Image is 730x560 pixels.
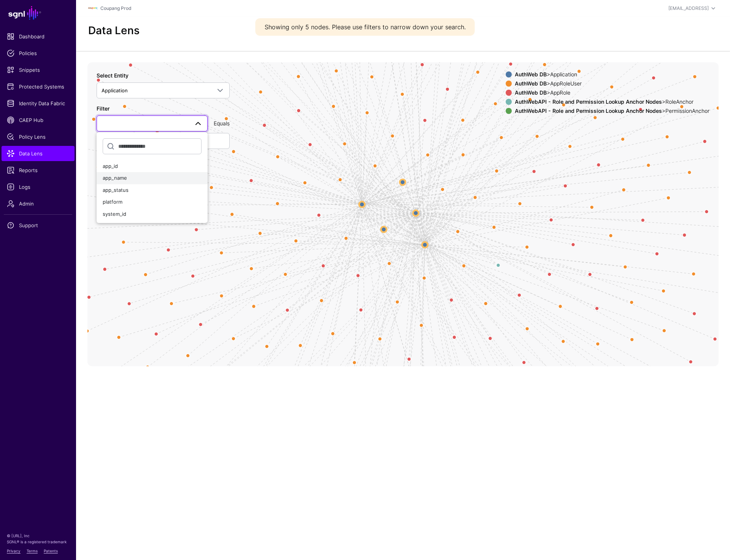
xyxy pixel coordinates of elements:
[515,89,547,96] strong: AuthWeb DB
[88,24,140,37] h2: Data Lens
[211,119,233,127] div: Equals
[2,46,75,61] a: Policies
[97,172,208,184] button: app_name
[103,163,118,169] span: app_id
[2,79,75,94] a: Protected Systems
[7,100,69,107] span: Identity Data Fabric
[27,549,38,553] a: Terms
[2,112,75,128] a: CAEP Hub
[103,187,129,193] span: app_status
[100,5,131,11] a: Coupang Prod
[2,196,75,211] a: Admin
[7,49,69,57] span: Policies
[515,98,662,105] strong: AuthWebAPI - Role and Permission Lookup Anchor Nodes
[7,221,69,229] span: Support
[2,129,75,144] a: Policy Lens
[2,163,75,178] a: Reports
[513,99,711,105] div: > RoleAnchor
[103,199,122,205] span: platform
[97,160,208,172] button: app_id
[103,175,127,181] span: app_name
[102,87,128,93] span: Application
[2,179,75,195] a: Logs
[515,71,547,78] strong: AuthWeb DB
[97,104,109,112] label: Filter
[7,539,69,545] p: SGNL® is a registered trademark
[7,116,69,124] span: CAEP Hub
[97,71,129,79] label: Select Entity
[2,96,75,111] a: Identity Data Fabric
[515,108,662,114] strong: AuthWebAPI - Role and Permission Lookup Anchor Nodes
[97,196,208,208] button: platform
[7,33,69,40] span: Dashboard
[515,80,547,87] strong: AuthWeb DB
[513,81,711,87] div: > AppRoleUser
[97,208,208,220] button: system_id
[513,90,711,96] div: > AppRole
[44,549,58,553] a: Patents
[513,108,711,114] div: > PermissionAnchor
[7,83,69,90] span: Protected Systems
[7,133,69,141] span: Policy Lens
[88,4,97,13] img: svg+xml;base64,PHN2ZyBpZD0iTG9nbyIgeG1sbnM9Imh0dHA6Ly93d3cudzMub3JnLzIwMDAvc3ZnIiB3aWR0aD0iMTIxLj...
[2,62,75,78] a: Snippets
[668,5,709,12] div: [EMAIL_ADDRESS]
[7,66,69,74] span: Snippets
[513,71,711,78] div: > Application
[2,29,75,44] a: Dashboard
[103,211,126,217] span: system_id
[255,18,475,36] div: Showing only 5 nodes. Please use filters to narrow down your search.
[5,5,71,21] a: SGNL
[7,549,21,553] a: Privacy
[7,150,69,157] span: Data Lens
[7,200,69,207] span: Admin
[7,166,69,174] span: Reports
[7,183,69,191] span: Logs
[97,184,208,196] button: app_status
[7,533,69,539] p: © [URL], Inc
[2,146,75,161] a: Data Lens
